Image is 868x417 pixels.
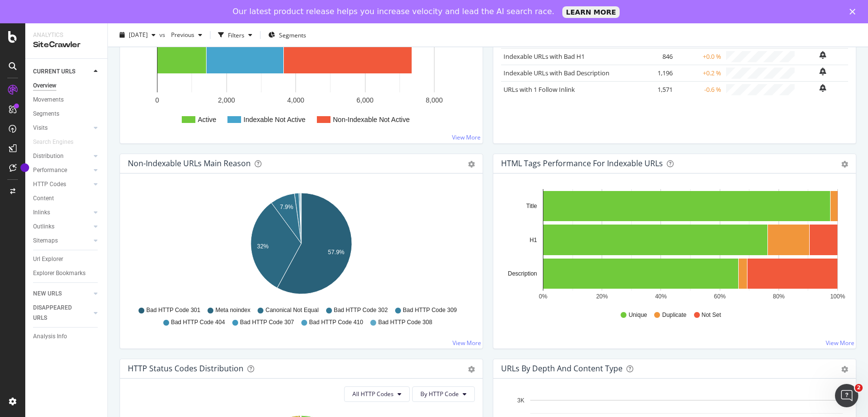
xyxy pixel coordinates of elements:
text: 8,000 [426,96,443,104]
a: Segments [33,109,101,119]
a: Distribution [33,151,91,161]
a: Visits [33,123,91,133]
svg: A chart. [501,189,848,302]
div: Segments [33,109,59,119]
span: Bad HTTP Code 308 [378,318,432,327]
div: Movements [33,95,64,105]
div: Close [850,9,859,15]
td: +0.2 % [675,65,724,81]
a: Analysis Info [33,331,101,342]
a: View More [826,339,854,347]
td: 846 [636,48,675,65]
span: Bad HTTP Code 404 [171,318,225,327]
a: View More [452,133,481,141]
td: +0.0 % [675,48,724,65]
text: 3K [517,397,524,404]
div: HTML Tags Performance for Indexable URLs [501,158,663,168]
div: gear [468,161,475,168]
svg: A chart. [128,189,475,302]
a: LEARN MORE [562,6,620,18]
div: Filters [228,31,244,39]
a: Content [33,193,101,204]
div: Our latest product release helps you increase velocity and lead the AI search race. [233,7,555,17]
text: 57.9% [328,249,345,256]
div: Url Explorer [33,254,63,264]
div: Overview [33,81,56,91]
text: 60% [714,293,726,300]
a: NEW URLS [33,289,91,299]
span: By HTTP Code [420,390,459,398]
span: Meta noindex [215,306,250,314]
div: Non-Indexable URLs Main Reason [128,158,251,168]
span: vs [159,31,167,39]
text: 6,000 [356,96,373,104]
td: 1,196 [636,65,675,81]
div: gear [841,161,848,168]
button: Segments [264,27,310,43]
a: Url Explorer [33,254,101,264]
div: Inlinks [33,208,50,218]
text: 100% [830,293,845,300]
div: Outlinks [33,222,54,232]
div: Search Engines [33,137,73,147]
text: Non-Indexable Not Active [333,116,410,123]
div: Sitemaps [33,236,58,246]
div: Analysis Info [33,331,67,342]
a: DISAPPEARED URLS [33,303,91,323]
div: DISAPPEARED URLS [33,303,82,323]
span: Segments [279,31,306,39]
a: Indexable URLs with Bad H1 [503,52,585,61]
a: Performance [33,165,91,175]
span: 2 [855,384,863,392]
span: Not Set [702,311,721,319]
td: -0.6 % [675,81,724,98]
span: Canonical Not Equal [265,306,318,314]
span: All HTTP Codes [352,390,394,398]
text: 0% [539,293,548,300]
div: Explorer Bookmarks [33,268,86,278]
a: URLs with 1 Follow Inlink [503,85,575,94]
div: CURRENT URLS [33,67,75,77]
a: Search Engines [33,137,83,147]
text: Title [526,203,538,209]
div: gear [468,366,475,373]
button: Filters [214,27,256,43]
button: Previous [167,27,206,43]
a: Outlinks [33,222,91,232]
a: Sitemaps [33,236,91,246]
div: HTTP Status Codes Distribution [128,364,243,373]
text: 7.9% [280,204,294,210]
a: Movements [33,95,101,105]
span: Bad HTTP Code 302 [334,306,388,314]
span: Duplicate [662,311,686,319]
a: Indexable URLs with Bad Description [503,69,609,77]
text: 20% [596,293,608,300]
a: Overview [33,81,101,91]
button: [DATE] [116,27,159,43]
div: Content [33,193,54,204]
span: Bad HTTP Code 410 [309,318,363,327]
span: Bad HTTP Code 309 [403,306,457,314]
div: gear [841,366,848,373]
text: H1 [530,237,538,243]
span: Bad HTTP Code 301 [146,306,200,314]
text: 40% [655,293,667,300]
span: Bad HTTP Code 307 [240,318,294,327]
text: 2,000 [218,96,235,104]
div: bell-plus [819,84,826,92]
text: Indexable Not Active [243,116,306,123]
span: 2025 Aug. 9th [129,31,148,39]
a: View More [452,339,481,347]
a: HTTP Codes [33,179,91,190]
span: Unique [628,311,647,319]
div: Distribution [33,151,64,161]
div: Analytics [33,31,100,39]
text: 4,000 [287,96,304,104]
text: 32% [257,243,269,250]
a: Explorer Bookmarks [33,268,101,278]
text: 0 [156,96,159,104]
iframe: Intercom live chat [835,384,858,407]
div: NEW URLS [33,289,62,299]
